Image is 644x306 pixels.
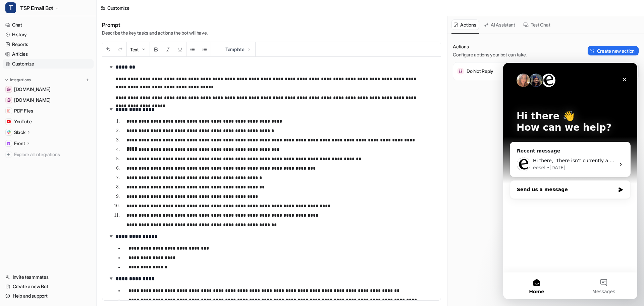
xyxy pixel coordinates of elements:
[3,272,94,282] a: Invite teammates
[162,42,174,57] button: Italic
[7,109,11,113] img: PDF Files
[521,19,553,30] button: Test Chat
[5,2,16,13] span: T
[3,49,94,59] a: Articles
[20,3,53,13] span: TSP Email Bot
[453,43,527,50] p: Actions
[588,46,639,55] button: Create new action
[3,291,94,301] a: Help and support
[14,107,33,114] span: PDF Files
[590,48,595,53] img: Create action
[3,282,94,291] a: Create a new Bot
[102,42,114,57] button: Undo
[4,78,9,82] img: expand menu
[153,47,159,52] img: Bold
[108,106,114,113] img: expand-arrow.svg
[247,47,252,52] img: Template
[127,42,150,57] button: Text
[186,42,199,57] button: Unordered List
[102,30,208,36] p: Describe the key tasks and actions the bot will have.
[7,130,11,134] img: Slack
[14,149,91,160] span: Explore all integrations
[5,151,12,158] img: explore all integrations
[107,4,129,11] div: Customize
[118,47,123,52] img: Redo
[108,233,114,239] img: expand-arrow.svg
[190,47,195,52] img: Unordered List
[177,47,183,52] img: Underline
[3,150,94,159] a: Explore all integrations
[457,68,464,75] img: Do Not Reply icon
[14,86,50,93] span: [DOMAIN_NAME]
[7,120,11,124] img: YouTube
[108,63,114,70] img: expand-arrow.svg
[451,19,479,30] button: Actions
[3,20,94,30] a: Chat
[102,21,208,28] h1: Prompt
[503,63,637,299] iframe: Intercom live chat
[199,42,211,57] button: Ordered List
[3,117,94,126] a: YouTubeYouTube
[211,42,222,57] button: ─
[14,97,50,103] span: [DOMAIN_NAME]
[14,140,25,147] p: Front
[453,51,527,58] p: Configure actions your bot can take.
[10,77,31,83] p: Integrations
[7,98,11,102] img: www.twostrokeperformance.com.au
[114,42,126,57] button: Redo
[3,30,94,39] a: History
[3,59,94,69] a: Customize
[85,78,90,82] img: menu_add.svg
[3,40,94,49] a: Reports
[14,118,32,125] span: YouTube
[108,275,114,282] img: expand-arrow.svg
[7,87,11,91] img: www.tsp-erm.com
[165,47,171,52] img: Italic
[202,47,207,52] img: Ordered List
[7,141,11,145] img: Front
[150,42,162,57] button: Bold
[467,68,493,75] p: Do Not Reply
[141,47,146,52] img: Dropdown Down Arrow
[3,85,94,94] a: www.tsp-erm.com[DOMAIN_NAME]
[106,47,111,52] img: Undo
[222,42,255,56] button: Template
[14,129,25,136] p: Slack
[482,19,518,30] button: AI Assistant
[3,77,33,83] button: Integrations
[3,95,94,105] a: www.twostrokeperformance.com.au[DOMAIN_NAME]
[3,106,94,116] a: PDF FilesPDF Files
[174,42,186,57] button: Underline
